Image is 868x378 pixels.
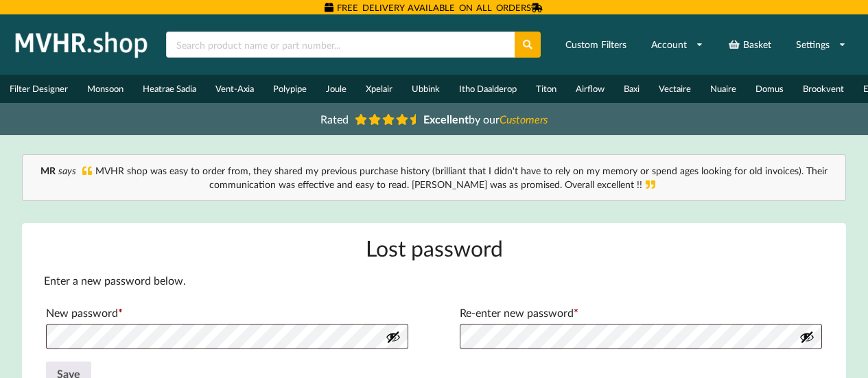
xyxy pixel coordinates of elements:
a: Brookvent [793,75,854,103]
button: Show password [799,329,814,344]
div: MVHR shop was easy to order from, they shared my previous purchase history (brilliant that I didn... [36,164,832,191]
a: Settings [787,32,855,57]
a: Vent-Axia [206,75,263,103]
input: Search product name or part number... [166,32,515,58]
a: Titon [526,75,566,103]
span: Rated [320,113,349,126]
a: Ubbink [402,75,449,103]
a: Itho Daalderop [449,75,526,103]
a: Account [642,32,712,57]
a: Airflow [566,75,614,103]
a: Baxi [614,75,649,103]
p: Enter a new password below. [44,273,825,289]
b: MR [40,165,56,176]
a: Vectaire [649,75,701,103]
a: Custom Filters [556,32,635,57]
a: Nuaire [701,75,746,103]
img: mvhr.shop.png [10,27,154,62]
a: Polypipe [263,75,316,103]
b: Excellent [423,113,469,126]
a: Joule [316,75,356,103]
span: by our [423,113,548,126]
label: Re-enter new password [460,302,823,324]
a: Heatrae Sadia [133,75,206,103]
a: Basket [719,32,780,57]
a: Xpelair [356,75,402,103]
i: says [58,165,76,176]
h1: Lost password [44,234,825,262]
button: Show password [386,329,401,344]
a: Rated Excellentby ourCustomers [311,108,558,130]
a: Monsoon [78,75,133,103]
label: New password [46,302,409,324]
i: Customers [500,113,548,126]
a: Domus [746,75,793,103]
